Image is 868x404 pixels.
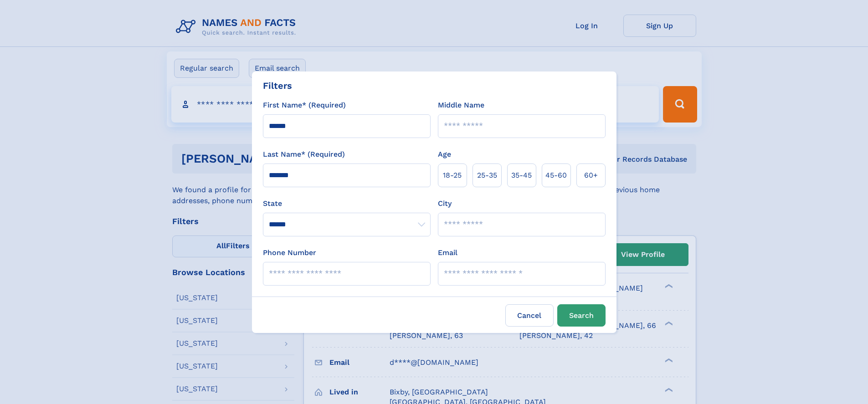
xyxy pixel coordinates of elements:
label: City [438,198,452,209]
label: Email [438,247,457,258]
button: Search [557,304,606,327]
label: Last Name* (Required) [263,149,345,160]
span: 18‑25 [443,170,462,181]
label: Age [438,149,451,160]
span: 25‑35 [477,170,497,181]
label: Phone Number [263,247,316,258]
label: Middle Name [438,100,484,111]
span: 45‑60 [545,170,567,181]
label: State [263,198,431,209]
label: First Name* (Required) [263,100,346,111]
label: Cancel [505,304,554,327]
span: 60+ [584,170,598,181]
span: 35‑45 [511,170,532,181]
div: Filters [263,79,292,92]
